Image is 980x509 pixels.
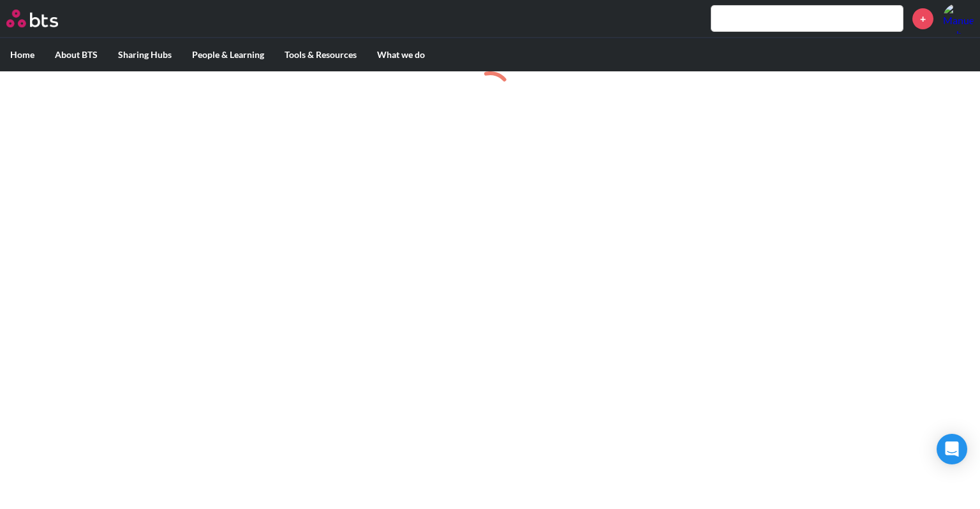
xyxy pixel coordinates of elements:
[274,38,367,71] label: Tools & Resources
[943,3,974,34] img: Manuela Dobrescu
[912,8,933,29] a: +
[182,38,274,71] label: People & Learning
[367,38,435,71] label: What we do
[943,3,974,34] a: Profile
[45,38,108,71] label: About BTS
[108,38,182,71] label: Sharing Hubs
[6,10,58,27] img: BTS Logo
[937,434,967,464] div: Open Intercom Messenger
[6,10,82,27] a: Go home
